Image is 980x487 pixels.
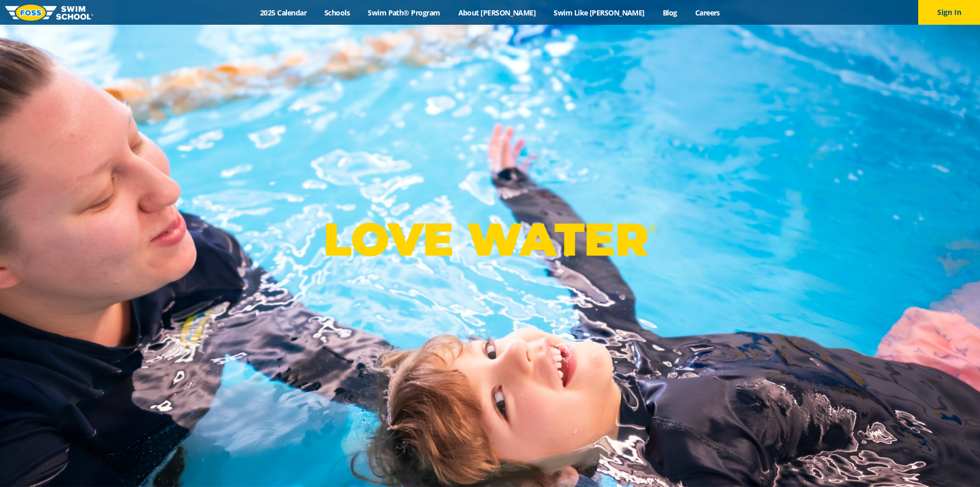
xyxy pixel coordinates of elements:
a: Swim Like [PERSON_NAME] [545,8,654,18]
p: LOVE WATER [323,212,657,267]
sup: ® [648,222,657,235]
a: 2025 Calendar [251,8,316,18]
img: FOSS Swim School Logo [5,5,93,21]
a: About [PERSON_NAME] [449,8,545,18]
a: Schools [316,8,359,18]
a: Careers [686,8,729,18]
a: Blog [654,8,686,18]
a: Swim Path® Program [359,8,449,18]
